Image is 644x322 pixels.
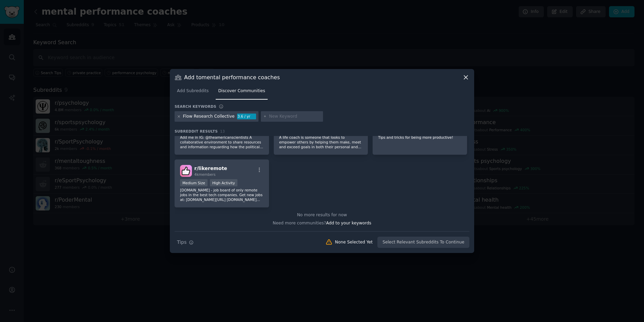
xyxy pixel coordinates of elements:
[237,114,256,120] div: 3.6 / yr
[335,239,373,245] div: None Selected Yet
[175,104,216,109] h3: Search keywords
[378,135,462,140] p: Tips and tricks for being more productive!
[218,88,265,94] span: Discover Communities
[177,239,186,246] span: Tips
[180,188,264,202] p: [DOMAIN_NAME] - job board of only remote jobs in the best tech companies. Get new jobs at: [DOMAI...
[180,135,264,149] p: Add me in IG: @theamericanscientists A collaborative environment to share resources and informati...
[220,129,225,133] span: 13
[194,166,227,171] span: r/ likeremote
[326,221,371,225] span: Add to your keywords
[180,165,192,177] img: likeremote
[175,212,469,218] div: No more results for now
[180,179,208,186] div: Medium Size
[177,88,209,94] span: Add Subreddits
[175,218,469,226] div: Need more communities?
[269,114,321,120] input: New Keyword
[279,135,363,149] p: A life coach is someone that looks to empower others by helping them make, meet and exceed goals ...
[210,179,237,186] div: High Activity
[175,129,218,134] span: Subreddit Results
[194,172,216,176] span: 4k members
[184,74,280,81] h3: Add to mental performance coaches
[216,86,267,100] a: Discover Communities
[175,236,196,248] button: Tips
[175,86,211,100] a: Add Subreddits
[183,114,235,120] div: Flow Research Collective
